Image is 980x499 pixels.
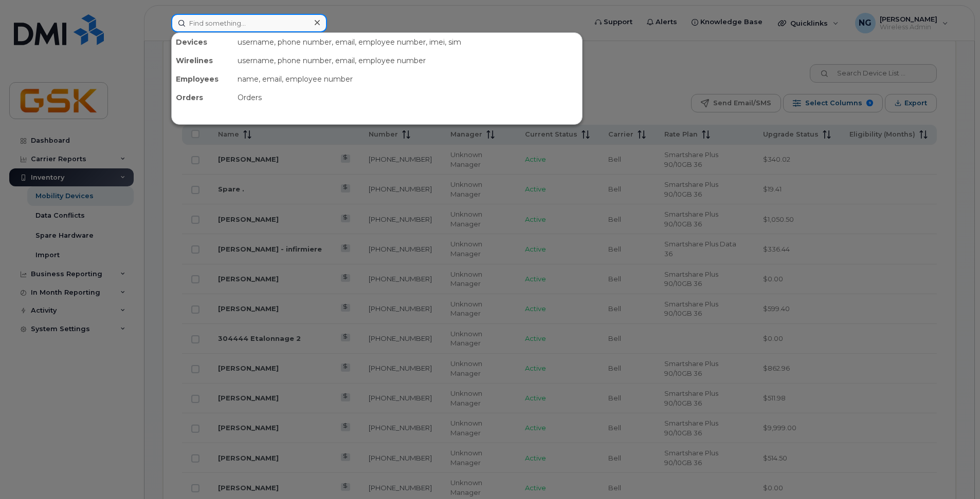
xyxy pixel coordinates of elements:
[172,88,233,107] div: Orders
[172,70,233,88] div: Employees
[233,88,582,107] div: Orders
[233,70,582,88] div: name, email, employee number
[233,51,582,70] div: username, phone number, email, employee number
[171,14,327,32] input: Find something...
[172,33,233,51] div: Devices
[233,33,582,51] div: username, phone number, email, employee number, imei, sim
[172,51,233,70] div: Wirelines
